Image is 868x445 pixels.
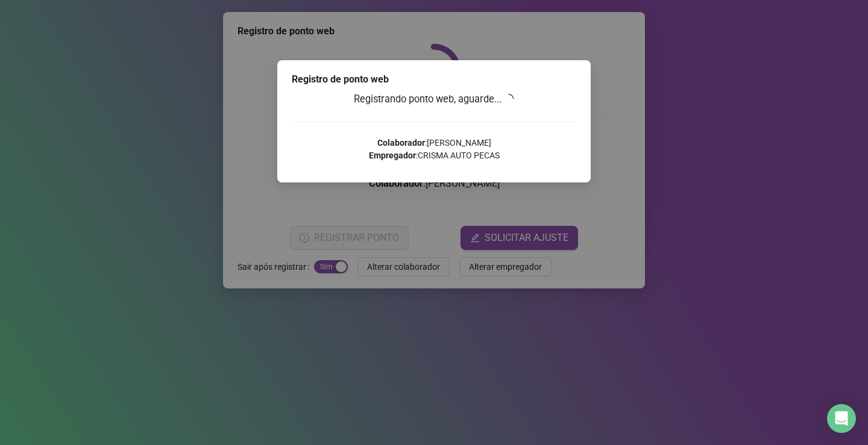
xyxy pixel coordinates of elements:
p: : [PERSON_NAME] : CRISMA AUTO PECAS [292,137,576,162]
span: loading [503,93,514,104]
strong: Empregador [369,151,416,160]
div: Registro de ponto web [292,72,576,87]
h3: Registrando ponto web, aguarde... [292,92,576,107]
strong: Colaborador [377,138,425,148]
div: Open Intercom Messenger [827,404,856,433]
